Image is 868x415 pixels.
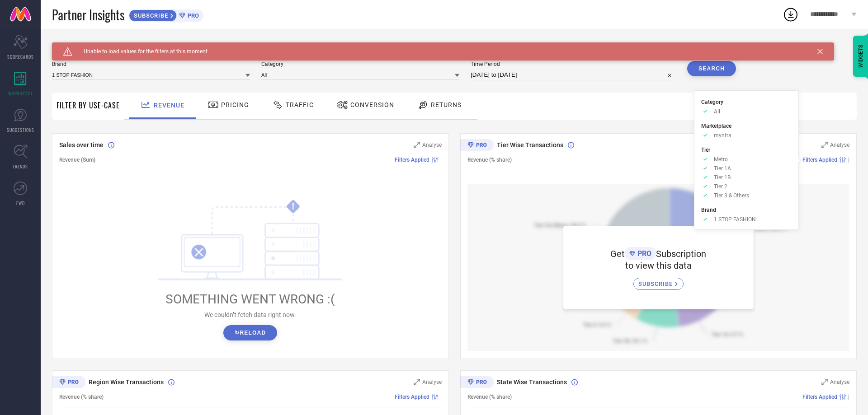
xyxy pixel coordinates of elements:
[714,156,728,163] span: Metro
[204,311,296,318] span: We couldn’t fetch data right now.
[13,163,28,170] span: TRENDS
[701,99,723,105] span: Category
[656,248,706,259] span: Subscription
[497,378,567,386] span: State Wise Transactions
[52,376,85,390] div: Premium
[714,174,731,181] span: Tier 1B
[440,157,442,163] span: |
[497,141,563,149] span: Tier Wise Transactions
[7,53,34,60] span: SCORECARDS
[286,101,314,108] span: Traffic
[52,42,115,50] span: SYSTEM WORKSPACE
[467,394,512,400] span: Revenue (% share)
[223,325,277,340] button: ↻Reload
[72,48,209,55] span: Unable to load values for the filters at this moment.
[414,142,420,148] svg: Zoom
[471,70,676,80] input: Select time period
[714,165,731,172] span: Tier 1A
[414,379,420,385] svg: Zoom
[802,394,837,400] span: Filters Applied
[714,192,749,199] span: Tier 3 & Others
[638,280,675,287] span: SUBSCRIBE
[701,207,716,213] span: Brand
[440,394,442,400] span: |
[714,108,720,115] span: All
[783,6,799,23] div: Open download list
[16,200,25,206] span: FWD
[635,249,651,258] span: PRO
[714,216,756,223] span: 1 STOP FASHION
[57,100,120,111] span: Filter By Use-Case
[154,102,184,109] span: Revenue
[467,157,512,163] span: Revenue (% share)
[422,379,442,385] span: Analyse
[830,142,849,148] span: Analyse
[129,12,170,19] span: SUBSCRIBE
[221,101,249,108] span: Pricing
[165,292,335,307] span: SOMETHING WENT WRONG :(
[59,394,104,400] span: Revenue (% share)
[848,394,849,400] span: |
[830,379,849,385] span: Analyse
[821,379,828,385] svg: Zoom
[261,61,459,67] span: Category
[59,157,95,163] span: Revenue (Sum)
[714,183,727,190] span: Tier 2
[460,376,494,390] div: Premium
[59,141,104,149] span: Sales over time
[350,101,394,108] span: Conversion
[610,248,625,259] span: Get
[8,90,33,97] span: WORKSPACE
[625,260,692,271] span: to view this data
[701,147,710,153] span: Tier
[821,142,828,148] svg: Zoom
[471,61,676,67] span: Time Period
[714,132,731,139] span: myntra
[431,101,462,108] span: Returns
[802,157,837,163] span: Filters Applied
[89,378,164,386] span: Region Wise Transactions
[292,201,294,212] tspan: !
[52,5,124,24] span: Partner Insights
[633,271,684,290] a: SUBSCRIBE
[185,12,199,19] span: PRO
[460,139,494,153] div: Premium
[422,142,442,148] span: Analyse
[395,157,429,163] span: Filters Applied
[129,7,203,22] a: SUBSCRIBEPRO
[701,123,731,129] span: Marketplace
[848,157,849,163] span: |
[395,394,429,400] span: Filters Applied
[52,61,250,67] span: Brand
[7,126,34,133] span: SUGGESTIONS
[687,61,736,76] button: Search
